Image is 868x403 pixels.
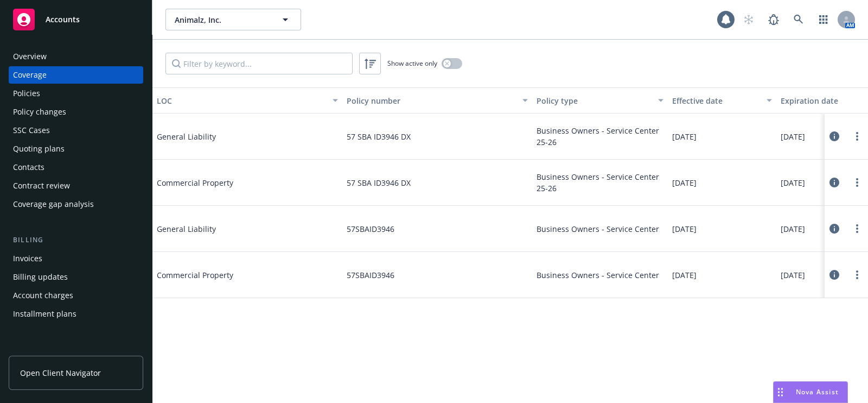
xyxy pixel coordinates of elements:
[537,95,652,106] div: Policy type
[763,9,784,30] a: Report a Bug
[13,140,65,158] div: Quoting plans
[9,235,143,245] div: Billing
[738,9,759,30] a: Start snowing
[152,87,342,114] button: LOC
[851,222,864,235] a: more
[9,250,143,267] a: Invoices
[672,95,760,106] div: Effective date
[668,87,776,114] button: Effective date
[157,131,320,142] span: General Liability
[813,9,834,30] a: Switch app
[532,87,668,114] button: Policy type
[774,382,787,402] div: Drag to move
[781,131,805,142] span: [DATE]
[9,196,143,213] a: Coverage gap analysis
[672,131,697,142] span: [DATE]
[773,381,848,403] button: Nova Assist
[537,125,663,148] span: Business Owners - Service Center 25-26
[157,95,326,106] div: LOC
[387,59,437,68] span: Show active only
[347,131,411,142] span: 57 SBA ID3946 DX
[781,269,805,281] span: [DATE]
[537,269,659,281] span: Business Owners - Service Center
[347,95,516,106] div: Policy number
[165,53,353,74] input: Filter by keyword...
[672,223,697,235] span: [DATE]
[9,344,143,355] div: Tools
[851,268,864,281] a: more
[13,196,94,213] div: Coverage gap analysis
[157,177,320,188] span: Commercial Property
[788,9,809,30] a: Search
[157,223,320,235] span: General Liability
[9,177,143,194] a: Contract review
[13,85,40,102] div: Policies
[13,177,70,194] div: Contract review
[9,287,143,304] a: Account charges
[781,223,805,235] span: [DATE]
[175,14,269,26] span: Animalz, Inc.
[13,305,76,323] div: Installment plans
[13,48,47,65] div: Overview
[672,269,697,281] span: [DATE]
[342,87,532,114] button: Policy number
[672,177,697,188] span: [DATE]
[9,103,143,121] a: Policy changes
[9,48,143,65] a: Overview
[537,171,663,194] span: Business Owners - Service Center 25-26
[46,15,80,24] span: Accounts
[20,367,101,379] span: Open Client Navigator
[851,176,864,189] a: more
[9,122,143,139] a: SSC Cases
[165,9,301,30] button: Animalz, Inc.
[13,159,44,176] div: Contacts
[347,269,394,281] span: 57SBAID3946
[537,223,659,235] span: Business Owners - Service Center
[9,85,143,102] a: Policies
[9,305,143,323] a: Installment plans
[9,268,143,286] a: Billing updates
[13,250,42,267] div: Invoices
[13,66,47,84] div: Coverage
[13,103,66,121] div: Policy changes
[9,4,143,35] a: Accounts
[781,177,805,188] span: [DATE]
[851,130,864,143] a: more
[796,387,839,396] span: Nova Assist
[13,287,73,304] div: Account charges
[9,66,143,84] a: Coverage
[13,268,68,286] div: Billing updates
[9,140,143,158] a: Quoting plans
[13,122,50,139] div: SSC Cases
[347,177,411,188] span: 57 SBA ID3946 DX
[347,223,394,235] span: 57SBAID3946
[157,269,320,281] span: Commercial Property
[9,159,143,176] a: Contacts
